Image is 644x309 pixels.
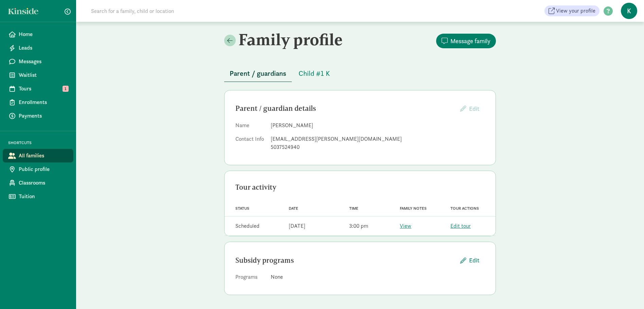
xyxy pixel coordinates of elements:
div: Subsidy programs [235,255,455,266]
span: View your profile [556,7,595,15]
span: Classrooms [19,179,68,187]
span: All families [19,152,68,160]
input: Search for a family, child or location [87,4,278,18]
div: [EMAIL_ADDRESS][PERSON_NAME][DOMAIN_NAME] [271,135,485,143]
button: Child #1 K [293,65,335,82]
a: Edit tour [450,222,471,229]
a: All families [3,149,73,162]
a: Messages [3,55,73,68]
span: K [621,3,637,19]
span: Time [349,206,358,211]
div: 3:00 pm [349,222,368,230]
div: [DATE] [289,222,305,230]
span: 1 [62,86,69,92]
dt: Programs [235,273,265,284]
span: Home [19,30,68,38]
dd: [PERSON_NAME] [271,121,485,130]
a: Leads [3,41,73,55]
h2: Family profile [224,30,359,49]
a: Home [3,28,73,41]
dt: Contact Info [235,135,265,154]
span: Message family [450,36,490,46]
a: Classrooms [3,176,73,190]
span: Date [289,206,298,211]
span: Leads [19,44,68,52]
span: Tour actions [450,206,479,211]
span: Tours [19,85,68,93]
div: None [271,273,485,281]
div: 5037524940 [271,143,485,151]
span: Edit [469,105,479,113]
span: Parent / guardians [230,68,286,79]
iframe: Chat Widget [610,276,644,309]
button: Message family [436,34,496,48]
span: Family notes [400,206,427,211]
span: Messages [19,57,68,66]
a: Tuition [3,190,73,203]
a: Waitlist [3,68,73,82]
a: Public profile [3,162,73,176]
div: Tour activity [235,182,485,193]
a: Enrollments [3,96,73,109]
a: Payments [3,109,73,123]
a: View your profile [544,5,600,16]
a: View [400,222,411,229]
span: Enrollments [19,98,68,106]
a: Child #1 K [293,70,335,78]
a: Tours 1 [3,82,73,96]
div: Scheduled [235,222,260,230]
span: Payments [19,112,68,120]
span: Public profile [19,165,68,173]
div: Parent / guardian details [235,103,455,114]
span: Tuition [19,192,68,201]
span: Child #1 K [299,68,330,79]
span: Waitlist [19,71,68,79]
button: Edit [455,101,485,116]
span: Edit [469,256,479,265]
a: Parent / guardians [224,70,292,78]
button: Edit [455,253,485,268]
span: Status [235,206,249,211]
dt: Name [235,121,265,132]
button: Parent / guardians [224,65,292,82]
